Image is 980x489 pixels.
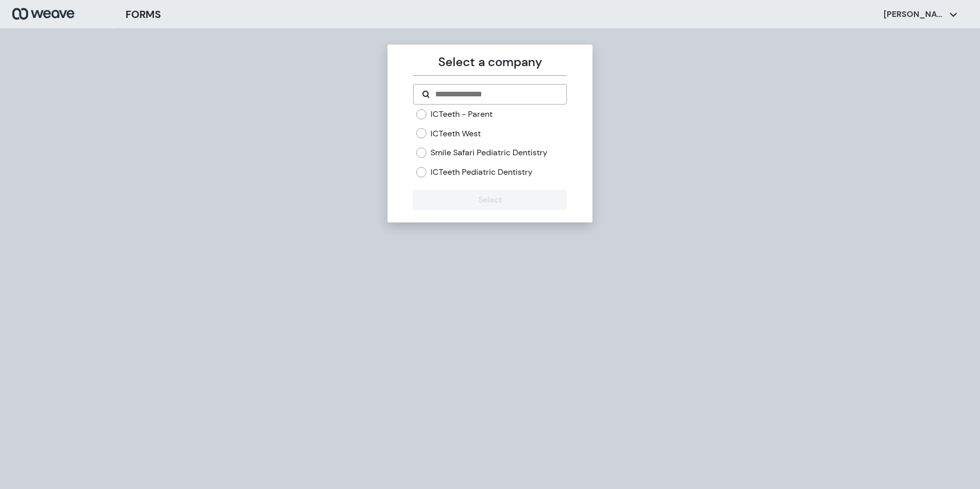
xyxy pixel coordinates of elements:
label: ICTeeth Pediatric Dentistry [431,167,533,178]
input: Search [434,88,558,100]
h3: FORMS [126,7,161,22]
button: Select [413,190,566,210]
label: ICTeeth West [431,128,481,139]
p: [PERSON_NAME] [884,9,945,20]
p: Select a company [413,53,566,71]
label: Smile Safari Pediatric Dentistry [431,147,547,158]
label: ICTeeth - Parent [431,109,493,120]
